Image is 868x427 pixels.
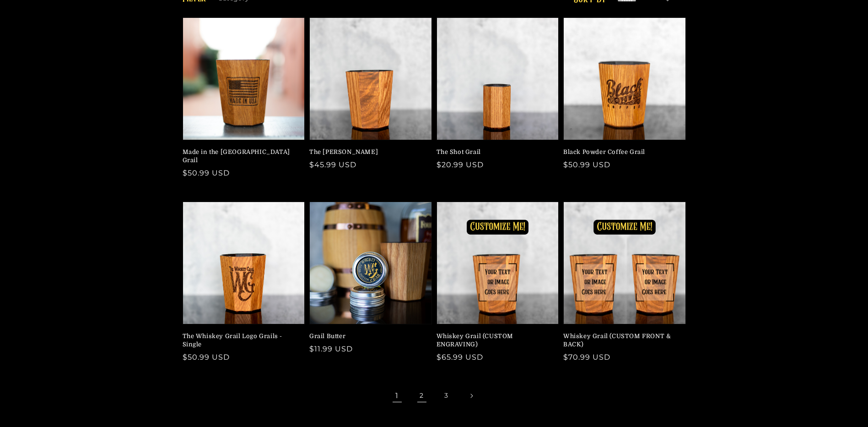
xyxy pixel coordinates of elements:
nav: Pagination [183,386,686,406]
a: Next page [461,386,481,406]
a: Page 3 [437,386,457,406]
a: Grail Butter [309,332,426,340]
span: Page 1 [387,386,407,406]
a: Page 2 [412,386,432,406]
a: The [PERSON_NAME] [309,148,426,156]
a: Whiskey Grail (CUSTOM FRONT & BACK) [563,332,680,349]
a: Black Powder Coffee Grail [563,148,680,156]
a: Whiskey Grail (CUSTOM ENGRAVING) [437,332,554,349]
a: The Whiskey Grail Logo Grails - Single [183,332,300,349]
a: Made in the [GEOGRAPHIC_DATA] Grail [183,148,300,164]
a: The Shot Grail [437,148,554,156]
